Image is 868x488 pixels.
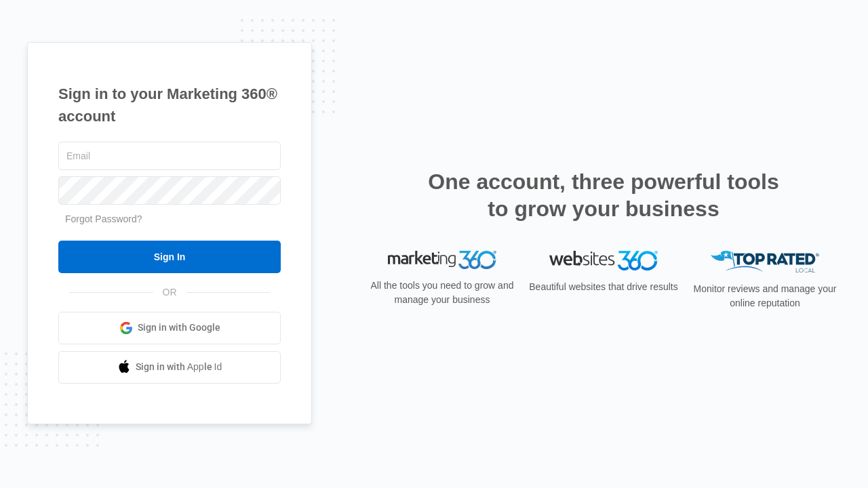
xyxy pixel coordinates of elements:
[549,251,658,270] img: Websites 360
[711,251,819,273] img: Top Rated Local
[58,351,281,384] a: Sign in with Apple Id
[58,83,281,127] h1: Sign in to your Marketing 360® account
[366,279,518,307] p: All the tools you need to grow and manage your business
[528,280,679,294] p: Beautiful websites that drive results
[58,312,281,344] a: Sign in with Google
[136,360,222,374] span: Sign in with Apple Id
[138,321,220,335] span: Sign in with Google
[153,285,186,300] span: OR
[58,142,281,170] input: Email
[58,241,281,273] input: Sign In
[424,168,783,222] h2: One account, three powerful tools to grow your business
[388,251,496,270] img: Marketing 360
[65,213,142,224] a: Forgot Password?
[689,282,841,310] p: Monitor reviews and manage your online reputation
